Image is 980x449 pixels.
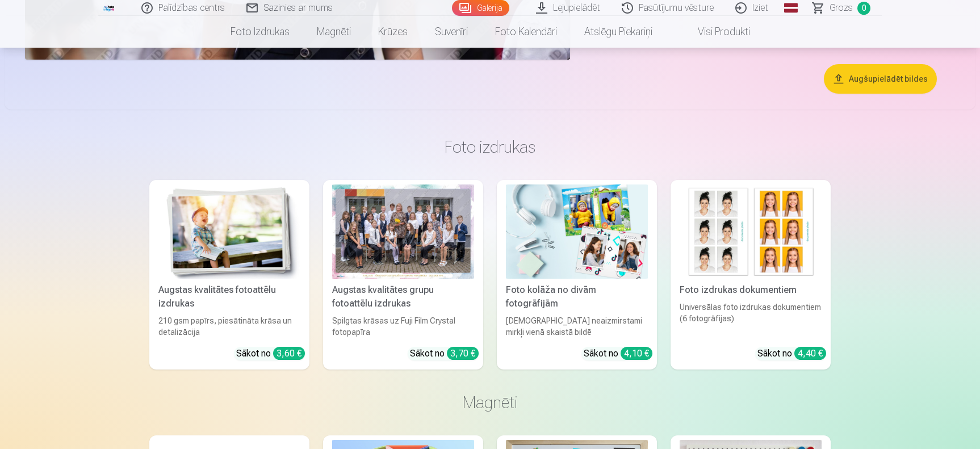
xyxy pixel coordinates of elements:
button: Augšupielādēt bildes [824,64,937,94]
h3: Magnēti [158,392,822,413]
img: Foto izdrukas dokumentiem [680,184,822,279]
a: Foto izdrukas dokumentiemFoto izdrukas dokumentiemUniversālas foto izdrukas dokumentiem (6 fotogr... [671,180,831,370]
div: 210 gsm papīrs, piesātināta krāsa un detalizācija [154,315,305,338]
span: Grozs [830,1,853,15]
a: Foto kalendāri [481,16,571,48]
a: Augstas kvalitātes fotoattēlu izdrukasAugstas kvalitātes fotoattēlu izdrukas210 gsm papīrs, piesā... [149,180,309,370]
div: Foto izdrukas dokumentiem [675,283,826,297]
a: Krūzes [365,16,421,48]
div: Sākot no [584,347,652,360]
a: Visi produkti [666,16,764,48]
div: Augstas kvalitātes fotoattēlu izdrukas [154,283,305,310]
div: Sākot no [236,347,305,360]
h3: Foto izdrukas [158,137,822,157]
div: 3,70 € [447,347,479,360]
div: 4,40 € [794,347,826,360]
a: Augstas kvalitātes grupu fotoattēlu izdrukasSpilgtas krāsas uz Fuji Film Crystal fotopapīraSākot ... [323,180,483,370]
a: Foto kolāža no divām fotogrāfijāmFoto kolāža no divām fotogrāfijām[DEMOGRAPHIC_DATA] neaizmirstam... [497,180,657,370]
span: 0 [857,2,870,15]
div: [DEMOGRAPHIC_DATA] neaizmirstami mirkļi vienā skaistā bildē [501,315,652,338]
a: Foto izdrukas [217,16,303,48]
div: Sākot no [410,347,479,360]
div: 4,10 € [621,347,652,360]
a: Magnēti [303,16,365,48]
div: Augstas kvalitātes grupu fotoattēlu izdrukas [328,283,479,310]
img: Augstas kvalitātes fotoattēlu izdrukas [158,184,300,279]
div: Universālas foto izdrukas dokumentiem (6 fotogrāfijas) [675,301,826,338]
img: Foto kolāža no divām fotogrāfijām [506,184,648,279]
a: Atslēgu piekariņi [571,16,666,48]
div: Foto kolāža no divām fotogrāfijām [501,283,652,310]
div: 3,60 € [273,347,305,360]
a: Suvenīri [421,16,481,48]
div: Sākot no [757,347,826,360]
div: Spilgtas krāsas uz Fuji Film Crystal fotopapīra [328,315,479,338]
img: /fa3 [103,5,115,11]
